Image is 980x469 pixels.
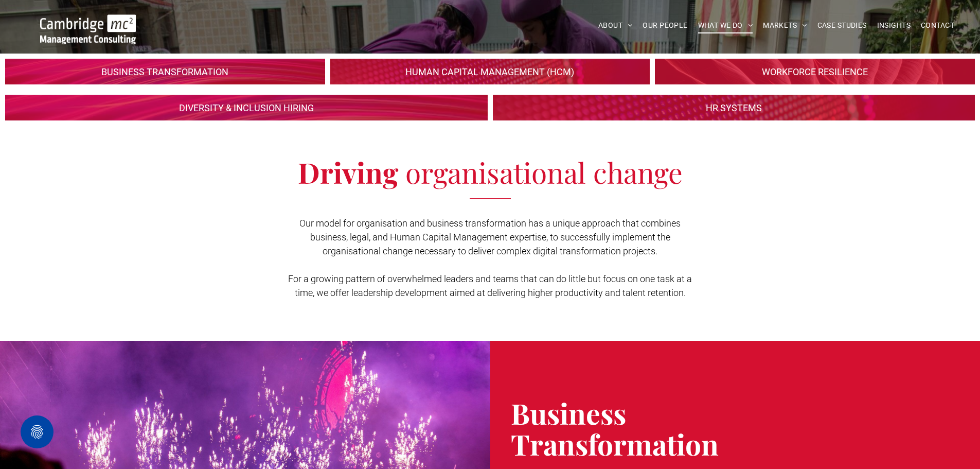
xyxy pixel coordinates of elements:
[872,18,916,33] a: INSIGHTS
[758,18,812,33] a: MARKETS
[405,153,683,191] span: organisational change
[637,18,692,33] a: OUR PEOPLE
[40,14,136,44] img: Go to Homepage
[593,18,638,33] a: ABOUT
[330,59,650,84] a: Your Greatest Asset is Often the Most Neglected | Organisation and People
[288,218,692,298] span: Our model for organisation and business transformation has a unique approach that combines busine...
[916,18,959,33] a: CONTACT
[693,18,758,33] a: WHAT WE DO
[493,95,975,120] a: Your Greatest Asset is Often the Most Neglected | Organisation and People
[655,59,975,84] a: Your Greatest Asset is Often the Most Neglected | Organisation and People
[40,16,136,27] a: Your Business Transformed | Cambridge Management Consulting
[298,153,398,191] span: Driving
[812,18,872,33] a: CASE STUDIES
[5,59,325,84] a: Your Greatest Asset is Often the Most Neglected | Organisation and People
[511,425,719,463] span: Transformation
[511,394,626,432] span: Business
